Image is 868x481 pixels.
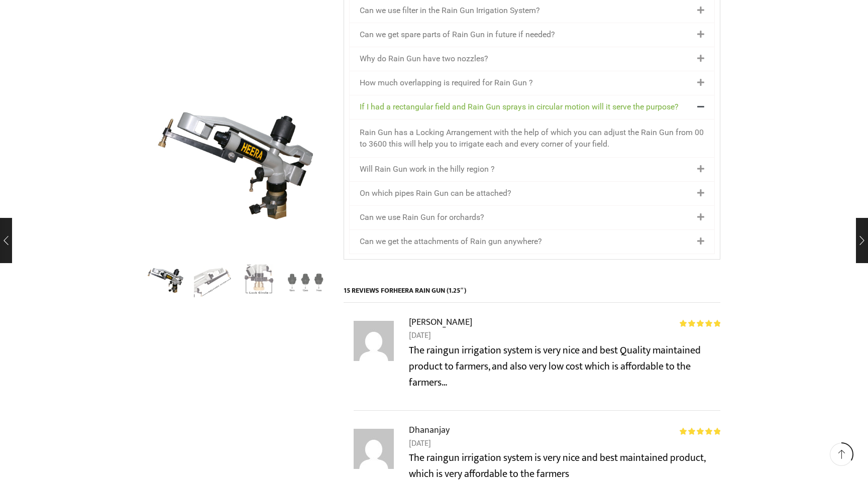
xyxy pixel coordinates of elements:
span: Heera Rain Gun (1.25″) [393,285,466,296]
div: If I had a rectangular field and Rain Gun sprays in circular motion will it serve the purpose? [350,119,714,158]
a: Can we use Rain Gun for orchards? [360,212,484,222]
h2: 15 reviews for [344,286,720,303]
strong: Dhananjay [409,423,450,437]
time: [DATE] [409,329,720,342]
div: Rated 5 out of 5 [680,320,720,327]
time: [DATE] [409,437,720,450]
div: Can we use Rain Gun for orchards? [350,206,714,229]
span: Rated out of 5 [680,428,720,435]
div: On which pipes Rain Gun can be attached? [350,182,714,205]
p: The raingun irrigation system is very nice and best Quality maintained product to farmers, and al... [409,342,720,391]
a: Can we get spare parts of Rain Gun in future if needed? [360,30,555,39]
li: 2 / 4 [192,261,234,301]
div: Will Rain Gun work in the hilly region ? [350,158,714,181]
a: Why do Rain Gun have two nozzles? [360,54,488,63]
img: Heera Raingun 1.50 [145,260,187,301]
li: 4 / 4 [285,261,327,301]
strong: [PERSON_NAME] [409,315,472,329]
div: Why do Rain Gun have two nozzles? [350,47,714,71]
a: How much overlapping is required for Rain Gun ? [360,78,533,87]
a: outlet-screw [192,261,234,303]
div: Rated 5 out of 5 [680,428,720,435]
div: How much overlapping is required for Rain Gun ? [350,71,714,95]
a: If I had a rectangular field and Rain Gun sprays in circular motion will it serve the purpose? [360,102,679,111]
a: Can we get the attachments of Rain gun anywhere? [360,236,542,246]
a: Will Rain Gun work in the hilly region ? [360,164,495,174]
li: 3 / 4 [238,261,280,301]
div: Can we get spare parts of Rain Gun in future if needed? [350,23,714,47]
a: Can we use filter in the Rain Gun Irrigation System? [360,6,540,15]
div: 1 / 4 [148,75,329,256]
a: On which pipes Rain Gun can be attached? [360,188,511,198]
li: 1 / 4 [145,261,187,301]
img: Rain Gun Nozzle [285,261,327,303]
div: If I had a rectangular field and Rain Gun sprays in circular motion will it serve the purpose? [350,95,714,119]
span: Rated out of 5 [680,320,720,327]
a: Adjestmen [238,261,280,303]
div: Can we get the attachments of Rain gun anywhere? [350,230,714,254]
